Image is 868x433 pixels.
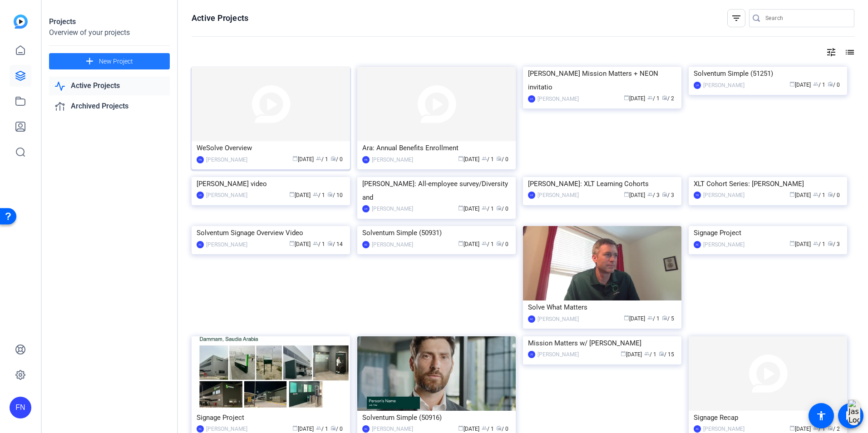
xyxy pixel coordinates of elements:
[789,426,811,432] span: [DATE]
[206,191,247,200] div: [PERSON_NAME]
[528,95,535,103] div: LH
[330,425,336,431] span: radio
[482,206,494,212] span: / 1
[528,336,676,350] div: Mission Matters w/ [PERSON_NAME]
[789,241,811,247] span: [DATE]
[289,241,311,247] span: [DATE]
[538,315,579,324] div: [PERSON_NAME]
[703,191,745,200] div: [PERSON_NAME]
[496,206,508,212] span: / 0
[362,425,370,433] div: AC
[496,156,502,161] span: radio
[362,156,370,163] div: FN
[694,192,701,199] div: FN
[826,47,837,58] mat-icon: tune
[10,397,31,418] div: FN
[813,82,825,88] span: / 1
[703,81,745,90] div: [PERSON_NAME]
[496,156,508,162] span: / 0
[482,156,494,162] span: / 1
[330,426,343,432] span: / 0
[197,241,204,248] div: AC
[496,241,508,247] span: / 0
[362,177,511,204] div: [PERSON_NAME]: All-employee survey/Diversity and
[789,241,795,246] span: calendar_today
[496,205,502,211] span: radio
[313,192,318,197] span: group
[828,192,833,197] span: radio
[458,156,464,161] span: calendar_today
[327,192,343,198] span: / 10
[528,300,676,314] div: Solve What Matters
[197,177,345,191] div: [PERSON_NAME] video
[647,315,660,322] span: / 1
[528,67,676,94] div: [PERSON_NAME] Mission Matters + NEON invitatio
[694,226,842,240] div: Signage Project
[327,241,343,247] span: / 14
[528,351,535,358] div: JS
[197,141,345,155] div: WeSolve Overview
[828,241,833,246] span: radio
[49,53,170,69] button: New Project
[206,240,247,249] div: [PERSON_NAME]
[828,82,840,88] span: / 0
[313,241,325,247] span: / 1
[624,315,645,322] span: [DATE]
[192,13,248,24] h1: Active Projects
[662,192,674,198] span: / 3
[292,156,314,162] span: [DATE]
[624,192,629,197] span: calendar_today
[659,351,664,356] span: radio
[694,241,701,248] div: AC
[528,315,535,323] div: AC
[813,192,825,198] span: / 1
[372,204,413,213] div: [PERSON_NAME]
[330,156,343,162] span: / 0
[647,95,653,100] span: group
[362,226,511,240] div: Solventum Simple (50931)
[813,81,819,87] span: group
[482,425,487,431] span: group
[197,226,345,240] div: Solventum Signage Overview Video
[528,192,535,199] div: LH
[694,67,842,80] div: Solventum Simple (51251)
[662,95,667,100] span: radio
[624,95,629,100] span: calendar_today
[813,241,825,247] span: / 1
[482,241,487,246] span: group
[313,241,318,246] span: group
[662,315,667,320] span: radio
[482,241,494,247] span: / 1
[538,191,579,200] div: [PERSON_NAME]
[528,177,676,191] div: [PERSON_NAME]: XLT Learning Cohorts
[843,47,854,58] mat-icon: list
[362,241,370,248] div: AC
[789,82,811,88] span: [DATE]
[372,240,413,249] div: [PERSON_NAME]
[694,177,842,191] div: XLT Cohort Series: [PERSON_NAME]
[482,205,487,211] span: group
[659,351,674,358] span: / 15
[458,426,479,432] span: [DATE]
[694,82,701,89] div: LH
[330,156,336,161] span: radio
[458,425,464,431] span: calendar_today
[789,425,795,431] span: calendar_today
[316,425,321,431] span: group
[647,192,653,197] span: group
[813,192,819,197] span: group
[731,13,742,24] mat-icon: filter_list
[813,426,825,432] span: / 1
[496,241,502,246] span: radio
[289,192,295,197] span: calendar_today
[362,141,511,155] div: Ara: Annual Benefits Enrollment
[789,192,795,197] span: calendar_today
[496,425,502,431] span: radio
[482,426,494,432] span: / 1
[327,241,333,246] span: radio
[647,315,653,320] span: group
[313,192,325,198] span: / 1
[458,241,464,246] span: calendar_today
[316,156,321,161] span: group
[458,205,464,211] span: calendar_today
